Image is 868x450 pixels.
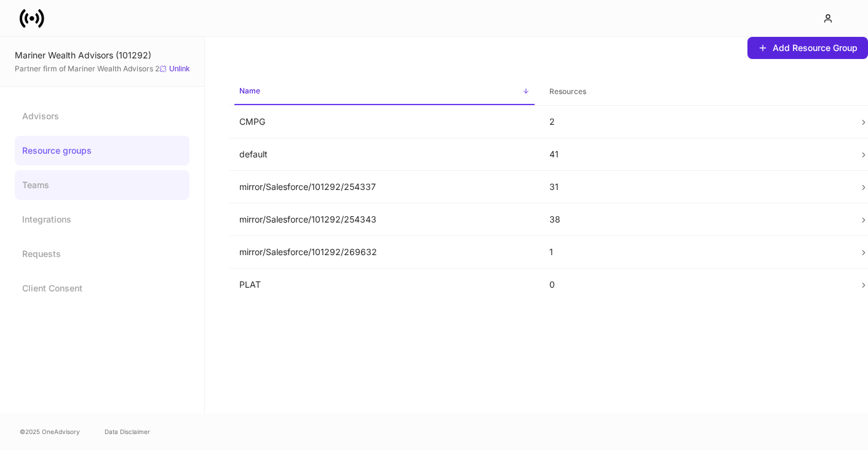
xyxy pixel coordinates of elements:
p: default [239,148,529,160]
a: Teams [15,170,189,200]
p: mirror/Salesforce/101292/254337 [239,181,529,193]
p: mirror/Salesforce/101292/269632 [239,246,529,258]
td: 41 [540,138,849,171]
h6: Resources [549,85,586,97]
span: Partner firm of [15,64,159,74]
a: Advisors [15,101,189,131]
a: Client Consent [15,274,189,303]
a: Requests [15,239,189,269]
td: 1 [540,236,849,269]
a: Resource groups [15,136,189,165]
a: Data Disclaimer [105,427,150,436]
td: 31 [540,171,849,203]
div: Mariner Wealth Advisors (101292) [15,49,189,61]
h6: Name [239,85,260,97]
td: 2 [540,106,849,138]
p: PLAT [239,278,529,291]
button: Unlink [159,65,189,74]
td: 0 [540,269,849,301]
td: 38 [540,203,849,236]
span: © 2025 OneAdvisory [20,427,80,436]
a: Integrations [15,205,189,234]
p: mirror/Salesforce/101292/254343 [239,213,529,226]
button: Add Resource Group [747,37,868,59]
p: CMPG [239,116,529,128]
span: Resources [544,79,844,105]
div: Add Resource Group [773,42,858,54]
a: Mariner Wealth Advisors 2 [68,64,159,73]
span: Name [234,79,534,105]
